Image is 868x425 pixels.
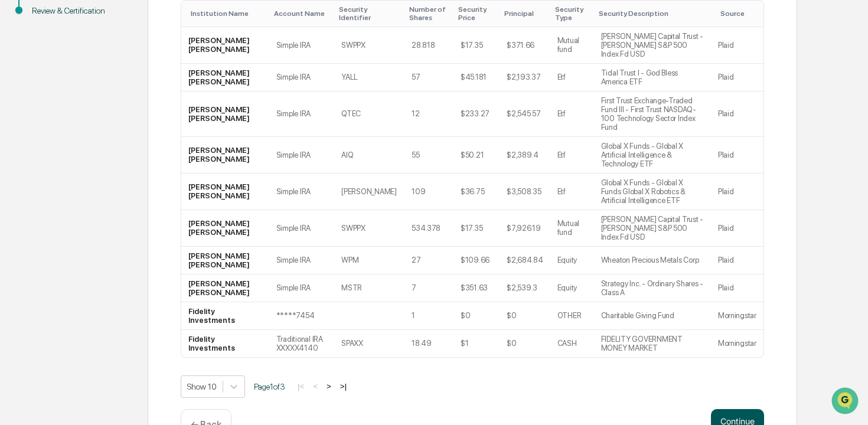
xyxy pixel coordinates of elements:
[334,210,404,247] td: SWPPX
[274,9,330,18] div: Toggle SortBy
[191,9,265,18] div: Toggle SortBy
[181,274,269,302] td: [PERSON_NAME] [PERSON_NAME]
[594,302,711,330] td: Charitable Giving Fund
[550,27,594,64] td: Mutual fund
[12,90,33,112] img: 1746055101610-c473b297-6a78-478c-a979-82029cc54cd1
[550,302,594,330] td: OTHER
[334,330,404,357] td: SPAXX
[500,210,550,247] td: $7,926.19
[599,9,706,18] div: Toggle SortBy
[550,91,594,137] td: Etf
[453,64,500,91] td: $45.181
[711,137,763,174] td: Plaid
[404,210,453,247] td: 534.378
[453,210,500,247] td: $17.35
[40,90,194,102] div: Start new chat
[181,210,269,247] td: [PERSON_NAME] [PERSON_NAME]
[453,302,500,330] td: $0
[453,274,500,302] td: $351.63
[269,210,335,247] td: Simple IRA
[594,27,711,64] td: [PERSON_NAME] Capital Trust - [PERSON_NAME] S&P 500 Index Fd USD
[40,102,149,112] div: We're available if you need us!
[404,91,453,137] td: 12
[86,150,95,159] div: 🗄️
[500,247,550,274] td: $2,684.84
[500,27,550,64] td: $371.66
[334,274,404,302] td: MSTR
[409,5,449,22] div: Toggle SortBy
[453,27,500,64] td: $17.35
[201,94,215,108] button: Start new chat
[269,174,335,210] td: Simple IRA
[337,381,350,391] button: >|
[7,166,79,188] a: 🔎Data Lookup
[550,64,594,91] td: Etf
[334,64,404,91] td: YALL
[404,302,453,330] td: 1
[309,381,321,391] button: <
[594,247,711,274] td: Wheaton Precious Metals Corp
[97,149,146,161] span: Attestations
[720,9,759,18] div: Toggle SortBy
[404,330,453,357] td: 18.49
[711,27,763,64] td: Plaid
[500,174,550,210] td: $3,508.35
[404,274,453,302] td: 7
[269,330,335,357] td: Traditional IRA XXXXX4140
[334,247,404,274] td: WPM
[594,174,711,210] td: Global X Funds - Global X Funds Global X Robotics & Artificial Intelligence ETF
[711,247,763,274] td: Plaid
[550,330,594,357] td: CASH
[12,172,21,182] div: 🔎
[269,64,335,91] td: Simple IRA
[550,174,594,210] td: Etf
[550,247,594,274] td: Equity
[711,64,763,91] td: Plaid
[711,91,763,137] td: Plaid
[269,247,335,274] td: Simple IRA
[711,210,763,247] td: Plaid
[81,144,151,165] a: 🗄️Attestations
[181,137,269,174] td: [PERSON_NAME] [PERSON_NAME]
[550,210,594,247] td: Mutual fund
[404,247,453,274] td: 27
[711,274,763,302] td: Plaid
[504,9,546,18] div: Toggle SortBy
[555,5,589,22] div: Toggle SortBy
[181,330,269,357] td: Fidelity Investments
[323,381,335,391] button: >
[594,137,711,174] td: Global X Funds - Global X Artificial Intelligence & Technology ETF
[334,27,404,64] td: SWPPX
[453,137,500,174] td: $50.21
[181,247,269,274] td: [PERSON_NAME] [PERSON_NAME]
[24,171,74,183] span: Data Lookup
[181,91,269,137] td: [PERSON_NAME] [PERSON_NAME]
[458,5,495,22] div: Toggle SortBy
[334,137,404,174] td: AIQ
[711,174,763,210] td: Plaid
[453,330,500,357] td: $1
[404,27,453,64] td: 28.818
[269,91,335,137] td: Simple IRA
[594,210,711,247] td: [PERSON_NAME] Capital Trust - [PERSON_NAME] S&P 500 Index Fd USD
[404,137,453,174] td: 55
[32,5,129,17] div: Review & Certification
[594,91,711,137] td: First Trust Exchange-Traded Fund III - First Trust NASDAQ-100 Technology Sector Index Fund
[181,302,269,330] td: Fidelity Investments
[711,302,763,330] td: Morningstar
[830,386,862,418] iframe: Open customer support
[7,144,81,165] a: 🖐️Preclearance
[118,200,143,209] span: Pylon
[12,25,215,44] p: How can we help?
[269,137,335,174] td: Simple IRA
[334,174,404,210] td: [PERSON_NAME]
[550,274,594,302] td: Equity
[83,200,143,209] a: Powered byPylon
[500,137,550,174] td: $2,389.4
[181,64,269,91] td: [PERSON_NAME] [PERSON_NAME]
[711,330,763,357] td: Morningstar
[334,91,404,137] td: QTEC
[404,174,453,210] td: 109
